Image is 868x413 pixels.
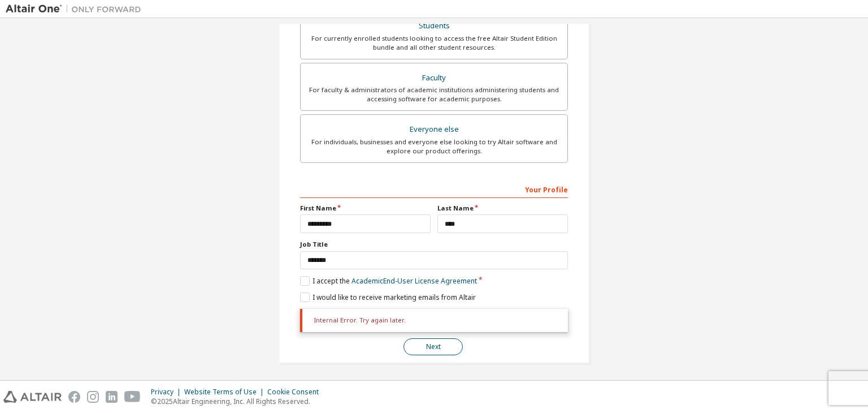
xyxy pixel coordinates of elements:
img: youtube.svg [124,391,141,403]
a: Academic End-User License Agreement [351,276,477,286]
div: For individuals, businesses and everyone else looking to try Altair software and explore our prod... [307,137,561,156]
label: First Name [300,204,431,213]
label: Last Name [437,204,568,213]
div: Internal Error. Try again later. [300,309,568,332]
div: Website Terms of Use [184,388,267,397]
img: Altair One [6,3,147,15]
div: Faculty [307,70,561,86]
div: Privacy [151,388,184,397]
label: Job Title [300,240,568,249]
label: I accept the [300,276,477,286]
div: Cookie Consent [267,388,325,397]
p: © 2025 Altair Engineering, Inc. All Rights Reserved. [151,397,325,406]
div: For faculty & administrators of academic institutions administering students and accessing softwa... [307,85,561,104]
div: Everyone else [307,122,561,137]
button: Next [403,338,463,355]
div: Your Profile [300,180,568,198]
div: For currently enrolled students looking to access the free Altair Student Edition bundle and all ... [307,34,561,52]
img: facebook.svg [68,391,80,403]
img: altair_logo.svg [3,391,62,403]
img: linkedin.svg [106,391,118,403]
img: instagram.svg [87,391,99,403]
div: Students [307,18,561,34]
label: I would like to receive marketing emails from Altair [300,292,476,302]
